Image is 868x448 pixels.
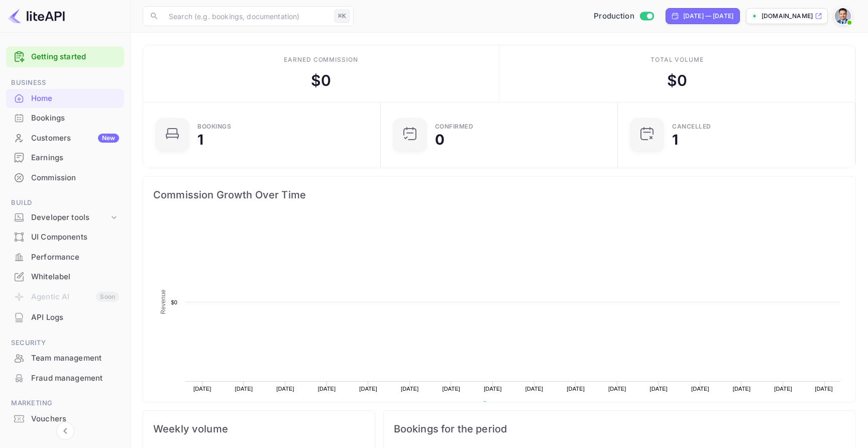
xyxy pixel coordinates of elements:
[401,386,419,392] text: [DATE]
[762,12,813,21] p: [DOMAIN_NAME]
[6,148,124,167] a: Earnings
[6,267,124,286] a: Whitelabel
[594,11,634,22] span: Production
[6,197,124,208] span: Build
[31,93,119,104] div: Home
[435,133,445,147] div: 0
[6,89,124,108] div: Home
[311,69,331,92] div: $ 0
[31,413,119,425] div: Vouchers
[733,386,751,392] text: [DATE]
[567,386,585,392] text: [DATE]
[153,421,365,437] span: Weekly volume
[31,133,119,144] div: Customers
[335,10,350,23] div: ⌘K
[683,12,733,21] div: [DATE] — [DATE]
[31,312,119,323] div: API Logs
[6,369,124,387] a: Fraud management
[666,8,740,24] div: Click to change the date range period
[6,308,124,327] div: API Logs
[6,369,124,388] div: Fraud management
[6,338,124,349] span: Security
[6,47,124,67] div: Getting started
[163,6,331,26] input: Search (e.g. bookings, documentation)
[31,271,119,283] div: Whitelabel
[98,134,119,143] div: New
[193,386,211,392] text: [DATE]
[276,386,294,392] text: [DATE]
[491,401,517,408] text: Revenue
[835,8,851,24] img: Santiago Moran Labat
[6,349,124,367] a: Team management
[31,51,119,63] a: Getting started
[590,11,658,22] div: Switch to Sandbox mode
[6,248,124,266] a: Performance
[443,386,461,392] text: [DATE]
[31,232,119,243] div: UI Components
[667,69,687,92] div: $ 0
[160,289,167,314] text: Revenue
[815,386,833,392] text: [DATE]
[31,172,119,184] div: Commission
[235,386,253,392] text: [DATE]
[6,129,124,148] div: CustomersNew
[6,398,124,409] span: Marketing
[6,228,124,247] div: UI Components
[31,252,119,263] div: Performance
[650,55,704,64] div: Total volume
[318,386,336,392] text: [DATE]
[6,108,124,128] div: Bookings
[197,124,231,130] div: Bookings
[672,133,678,147] div: 1
[691,386,709,392] text: [DATE]
[435,124,474,130] div: Confirmed
[6,409,124,429] div: Vouchers
[8,8,65,24] img: LiteAPI logo
[6,148,124,168] div: Earnings
[6,308,124,326] a: API Logs
[31,212,109,223] div: Developer tools
[6,267,124,287] div: Whitelabel
[608,386,626,392] text: [DATE]
[31,373,119,384] div: Fraud management
[774,386,792,392] text: [DATE]
[153,187,845,203] span: Commission Growth Over Time
[6,228,124,246] a: UI Components
[6,248,124,267] div: Performance
[672,124,711,130] div: CANCELLED
[284,55,358,64] div: Earned commission
[6,168,124,187] a: Commission
[197,133,203,147] div: 1
[525,386,544,392] text: [DATE]
[171,299,177,305] text: $0
[394,421,845,437] span: Bookings for the period
[56,422,74,440] button: Collapse navigation
[6,168,124,188] div: Commission
[6,89,124,107] a: Home
[31,353,119,364] div: Team management
[31,152,119,164] div: Earnings
[6,108,124,127] a: Bookings
[359,386,377,392] text: [DATE]
[484,386,502,392] text: [DATE]
[6,409,124,428] a: Vouchers
[31,113,119,124] div: Bookings
[6,129,124,147] a: CustomersNew
[650,386,668,392] text: [DATE]
[6,349,124,368] div: Team management
[6,77,124,88] span: Business
[6,209,124,227] div: Developer tools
